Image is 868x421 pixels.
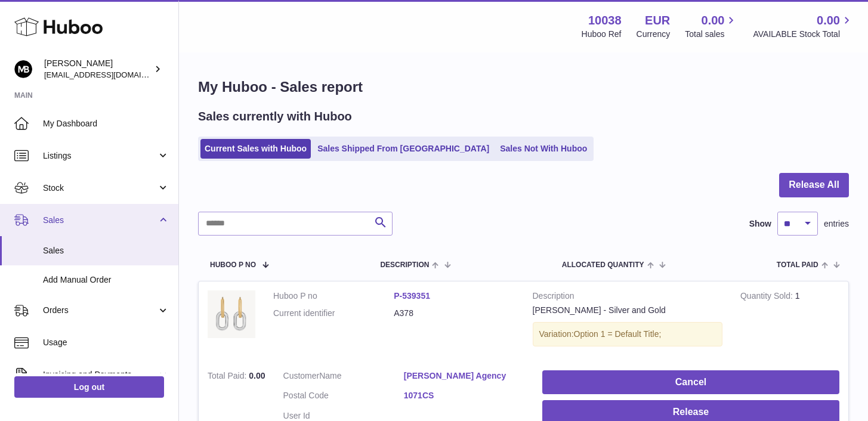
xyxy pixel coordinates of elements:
[283,370,404,385] dt: Name
[273,290,394,302] dt: Huboo P no
[574,329,662,339] span: Option 1 = Default Title;
[283,390,404,404] dt: Postal Code
[394,308,514,319] dd: A378
[562,261,644,269] span: ALLOCATED Quantity
[777,261,818,269] span: Total paid
[200,139,311,159] a: Current Sales with Huboo
[533,305,722,316] div: [PERSON_NAME] - Silver and Gold
[740,291,795,304] strong: Quantity Sold
[685,13,738,40] a: 0.00 Total sales
[43,118,169,129] span: My Dashboard
[43,215,157,226] span: Sales
[198,109,352,125] h2: Sales currently with Huboo
[817,13,840,29] span: 0.00
[313,139,493,159] a: Sales Shipped From [GEOGRAPHIC_DATA]
[43,369,157,380] span: Invoicing and Payments
[824,218,849,230] span: entries
[404,370,524,382] a: [PERSON_NAME] Agency
[779,173,849,197] button: Release All
[43,305,157,316] span: Orders
[43,337,169,348] span: Usage
[283,371,320,380] span: Customer
[43,274,169,286] span: Add Manual Order
[637,29,671,40] div: Currency
[43,245,169,256] span: Sales
[43,150,157,162] span: Listings
[731,281,848,361] td: 1
[394,291,430,301] a: P-539351
[702,13,725,29] span: 0.00
[14,60,32,78] img: hi@margotbardot.com
[753,13,854,40] a: 0.00 AVAILABLE Stock Total
[44,58,152,81] div: [PERSON_NAME]
[685,29,738,40] span: Total sales
[14,376,164,398] a: Log out
[404,390,524,401] a: 1071CS
[198,78,849,97] h1: My Huboo - Sales report
[749,218,771,230] label: Show
[208,371,249,383] strong: Total Paid
[210,261,256,269] span: Huboo P no
[542,370,839,395] button: Cancel
[380,261,429,269] span: Description
[753,29,854,40] span: AVAILABLE Stock Total
[44,70,175,79] span: [EMAIL_ADDRESS][DOMAIN_NAME]
[496,139,591,159] a: Sales Not With Huboo
[249,371,265,380] span: 0.00
[43,182,157,194] span: Stock
[533,322,722,346] div: Variation:
[582,29,622,40] div: Huboo Ref
[645,13,670,29] strong: EUR
[588,13,622,29] strong: 10038
[533,290,722,305] strong: Description
[273,308,394,319] dt: Current identifier
[208,290,255,338] img: A378frontw_background.jpg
